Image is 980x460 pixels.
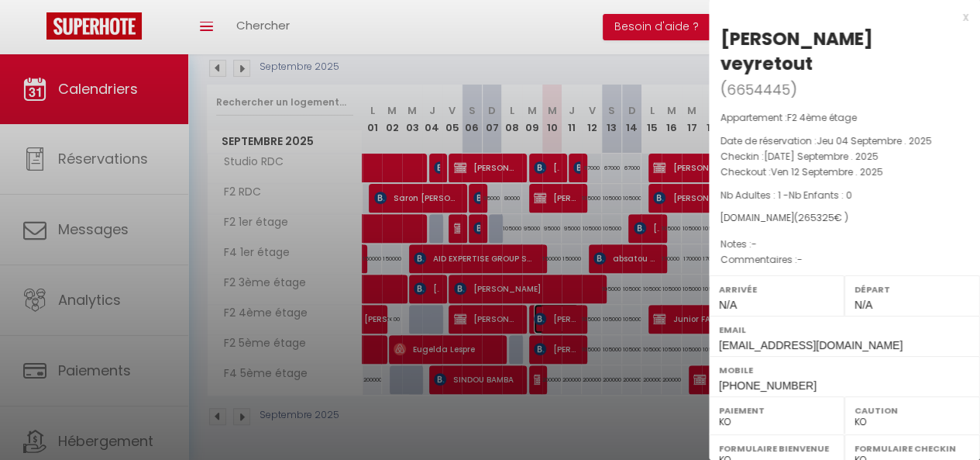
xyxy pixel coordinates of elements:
[787,111,857,124] span: F2 4ème étage
[854,403,970,418] label: Caution
[719,441,834,456] label: Formulaire Bienvenue
[797,253,803,266] span: -
[719,282,834,297] label: Arrivée
[720,252,968,268] p: Commentaires :
[719,339,903,351] span: [EMAIL_ADDRESS][DOMAIN_NAME]
[720,237,968,252] p: Notes :
[720,133,968,149] p: Date de réservation :
[719,299,737,311] span: N/A
[854,299,872,311] span: N/A
[764,150,879,163] span: [DATE] Septembre . 2025
[817,134,932,147] span: Jeu 04 Septembre . 2025
[720,149,968,164] p: Checkin :
[709,8,968,26] div: x
[720,26,968,76] div: [PERSON_NAME] veyretout
[720,164,968,180] p: Checkout :
[720,188,852,202] span: Nb Adultes : 1 -
[789,188,852,202] span: Nb Enfants : 0
[794,211,848,224] span: ( € )
[12,6,59,53] button: Ouvrir le widget de chat LiveChat
[719,403,834,418] label: Paiement
[719,322,970,337] label: Email
[720,211,968,226] div: [DOMAIN_NAME]
[719,379,817,392] span: [PHONE_NUMBER]
[751,237,757,251] span: -
[798,211,834,224] span: 265325
[720,78,797,100] span: ( )
[771,165,883,178] span: Ven 12 Septembre . 2025
[719,362,970,378] label: Mobile
[720,110,968,126] p: Appartement :
[854,441,970,456] label: Formulaire Checkin
[854,282,970,297] label: Départ
[727,80,790,99] span: 6654445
